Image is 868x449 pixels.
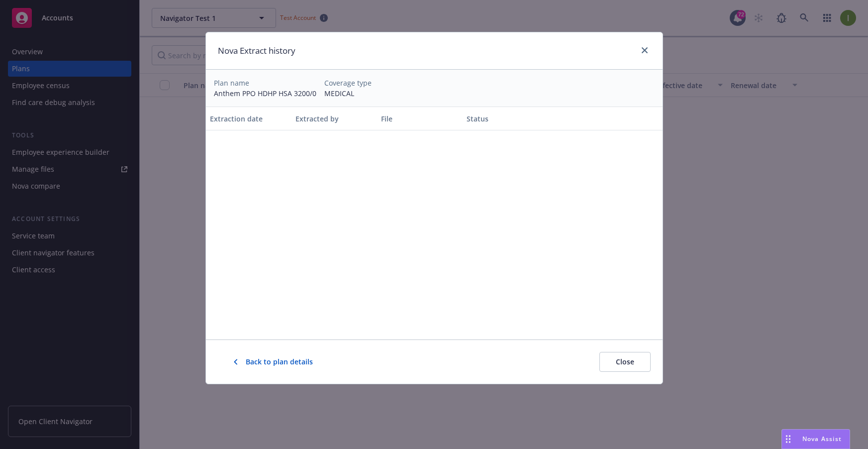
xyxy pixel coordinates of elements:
[291,107,377,130] button: Extracted by
[206,107,291,130] button: Extraction date
[381,113,459,124] div: File
[214,88,316,99] div: Anthem PPO HDHP HSA 3200/0
[377,107,463,130] button: File
[639,44,651,56] a: close
[802,435,842,443] span: Nova Assist
[246,357,313,367] span: Back to plan details
[781,429,850,449] button: Nova Assist
[295,113,373,124] div: Extracted by
[467,113,573,124] div: Status
[782,430,794,449] div: Drag to move
[210,113,288,124] div: Extraction date
[218,352,329,372] button: Back to plan details
[214,78,316,88] div: Plan name
[324,78,372,88] div: Coverage type
[463,107,577,130] button: Status
[218,44,295,57] h1: Nova Extract history
[599,352,651,372] button: Close
[324,88,372,99] div: MEDICAL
